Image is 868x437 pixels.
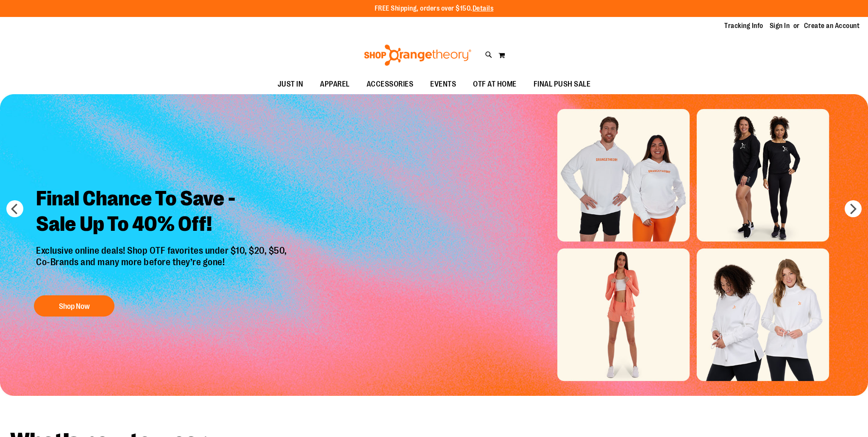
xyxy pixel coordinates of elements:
[320,75,350,94] span: APPAREL
[422,75,465,94] a: EVENTS
[30,180,295,246] h2: Final Chance To Save - Sale Up To 40% Off!
[770,21,790,31] a: Sign In
[367,75,414,94] span: ACCESSORIES
[312,75,358,94] a: APPAREL
[534,75,591,94] span: FINAL PUSH SALE
[34,295,114,317] button: Shop Now
[269,75,312,94] a: JUST IN
[804,21,860,31] a: Create an Account
[465,75,525,94] a: OTF AT HOME
[358,75,422,94] a: ACCESSORIES
[724,21,763,31] a: Tracking Info
[363,45,473,66] img: Shop Orangetheory
[473,5,494,12] a: Details
[30,180,295,321] a: Final Chance To Save -Sale Up To 40% Off! Exclusive online deals! Shop OTF favorites under $10, $...
[525,75,599,94] a: FINAL PUSH SALE
[30,246,295,287] p: Exclusive online deals! Shop OTF favorites under $10, $20, $50, Co-Brands and many more before th...
[278,75,303,94] span: JUST IN
[473,75,517,94] span: OTF AT HOME
[6,200,23,217] button: prev
[845,200,862,217] button: next
[430,75,456,94] span: EVENTS
[375,4,494,14] p: FREE Shipping, orders over $150.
